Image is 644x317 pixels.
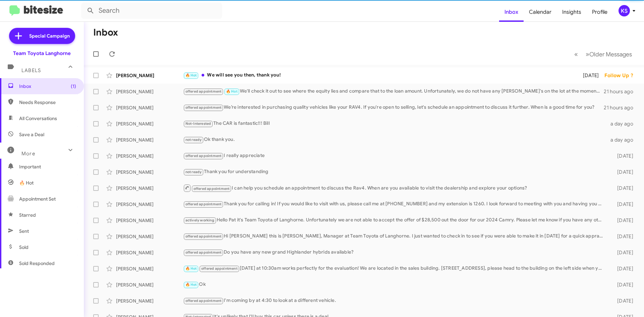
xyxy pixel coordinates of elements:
[570,47,582,61] button: Previous
[19,179,34,186] span: 🔥 Hot
[185,121,211,126] span: Not-Interested
[571,47,636,61] nav: Page navigation example
[19,83,76,90] span: Inbox
[116,298,183,304] div: [PERSON_NAME]
[185,73,197,77] span: 🔥 Hot
[116,104,183,111] div: [PERSON_NAME]
[557,2,587,22] a: Insights
[19,99,76,106] span: Needs Response
[183,281,606,288] div: Ok
[574,72,604,79] div: [DATE]
[194,187,230,191] span: offered appointment
[606,281,639,288] div: [DATE]
[19,163,76,170] span: Important
[116,249,183,256] div: [PERSON_NAME]
[606,120,639,127] div: a day ago
[183,249,606,256] div: Do you have any new grand Highlander hybrids available?
[13,50,71,57] div: Team Toyota Langhorne
[201,266,237,271] span: offered appointment
[185,105,222,110] span: offered appointment
[524,2,557,22] a: Calendar
[185,170,202,174] span: not ready
[185,138,202,142] span: not ready
[116,72,183,79] div: [PERSON_NAME]
[606,137,639,143] div: a day ago
[574,50,578,58] span: «
[226,89,237,94] span: 🔥 Hot
[185,234,222,239] span: offered appointment
[29,33,70,39] span: Special Campaign
[613,5,637,16] button: KS
[606,153,639,159] div: [DATE]
[604,88,639,95] div: 21 hours ago
[116,201,183,208] div: [PERSON_NAME]
[116,137,183,143] div: [PERSON_NAME]
[19,131,44,138] span: Save a Deal
[606,185,639,192] div: [DATE]
[81,3,222,19] input: Search
[183,88,604,95] div: We'll check it out to see where the equity lies and compare that to the loan amount. Unfortunatel...
[604,104,639,111] div: 21 hours ago
[183,168,606,176] div: Thank you for understanding
[183,136,606,144] div: Ok thank you.
[606,201,639,208] div: [DATE]
[19,115,57,122] span: All Conversations
[183,152,606,160] div: I really appreciate
[183,200,606,208] div: Thank you for calling in! If you would like to visit with us, please call me at [PHONE_NUMBER] an...
[116,169,183,175] div: [PERSON_NAME]
[499,2,524,22] a: Inbox
[19,196,56,202] span: Appointment Set
[183,120,606,127] div: The CAR is fantastic!!! Bill
[116,185,183,192] div: [PERSON_NAME]
[116,153,183,159] div: [PERSON_NAME]
[19,228,29,234] span: Sent
[71,83,76,90] span: (1)
[116,88,183,95] div: [PERSON_NAME]
[589,51,632,58] span: Older Messages
[21,67,41,73] span: Labels
[587,2,613,22] a: Profile
[19,244,29,251] span: Sold
[183,216,606,224] div: Hello Pat it's Team Toyota of Langhorne. Unfortunately we are not able to accept the offer of $28...
[185,299,222,303] span: offered appointment
[185,218,214,222] span: actively working
[183,184,606,192] div: I can help you schedule an appointment to discuss the Rav4. When are you available to visit the d...
[183,232,606,240] div: Hi [PERSON_NAME] this is [PERSON_NAME], Manager at Team Toyota of Langhorne. I just wanted to che...
[606,217,639,224] div: [DATE]
[21,151,35,157] span: More
[116,217,183,224] div: [PERSON_NAME]
[185,154,222,158] span: offered appointment
[185,202,222,206] span: offered appointment
[183,104,604,111] div: We’re interested in purchasing quality vehicles like your RAV4. If you're open to selling, let's ...
[183,297,606,305] div: I'm coming by at 4:30 to look at a different vehicle.
[183,71,574,79] div: We will see you then, thank you!
[606,249,639,256] div: [DATE]
[619,5,630,16] div: KS
[185,250,222,255] span: offered appointment
[9,28,75,44] a: Special Campaign
[116,120,183,127] div: [PERSON_NAME]
[606,233,639,240] div: [DATE]
[116,281,183,288] div: [PERSON_NAME]
[606,169,639,175] div: [DATE]
[604,72,639,79] div: Follow Up ?
[19,212,36,218] span: Starred
[185,282,197,287] span: 🔥 Hot
[19,260,55,267] span: Sold Responded
[606,265,639,272] div: [DATE]
[185,266,197,271] span: 🔥 Hot
[93,27,118,38] h1: Inbox
[582,47,636,61] button: Next
[606,298,639,304] div: [DATE]
[185,89,222,94] span: offered appointment
[116,233,183,240] div: [PERSON_NAME]
[183,265,606,272] div: [DATE] at 10:30am works perfectly for the evaluation! We are located in the sales building. [STRE...
[116,265,183,272] div: [PERSON_NAME]
[586,50,589,58] span: »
